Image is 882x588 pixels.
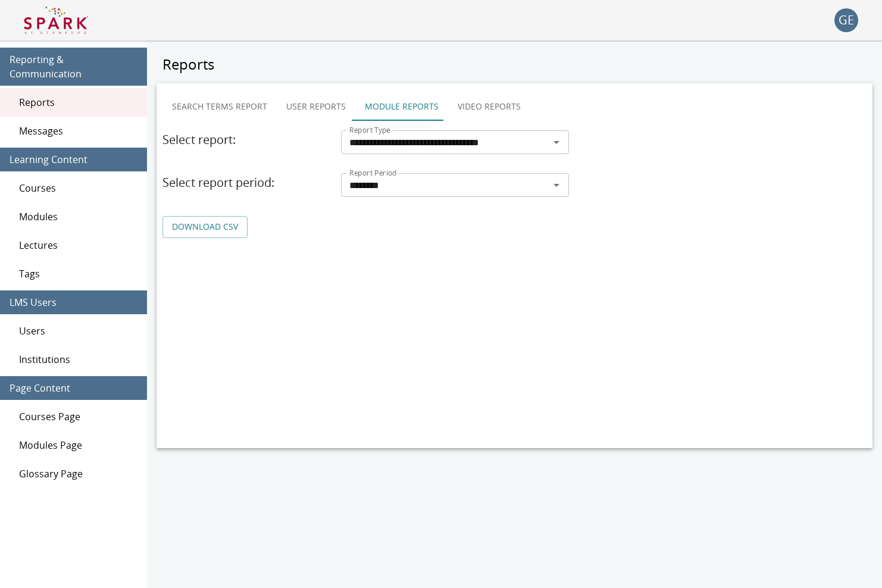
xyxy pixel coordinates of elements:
span: Reporting & Communication [10,52,137,81]
span: Messages [19,124,137,138]
span: Courses [19,181,137,195]
button: Open [548,177,565,193]
span: Glossary Page [19,467,137,481]
span: Courses Page [19,409,137,424]
a: Download CSV [162,216,248,238]
button: Module Reports [355,92,448,121]
button: Video Reports [448,92,530,121]
button: account of current user [834,8,858,32]
span: Modules [19,209,137,224]
span: Lectures [19,238,137,252]
h6: Select report period: [162,173,331,192]
img: Logo of SPARK at Stanford [24,6,88,35]
button: Open [548,134,565,151]
div: GE [834,8,858,32]
button: User Reports [277,92,355,121]
h6: Select report: [162,130,331,149]
span: LMS Users [10,295,137,309]
h5: Reports [157,55,872,74]
span: Learning Content [10,152,137,167]
span: Institutions [19,352,137,367]
span: Modules Page [19,438,137,452]
div: report types [162,92,867,121]
label: Report Type [349,125,390,135]
button: Search Terms Report [162,92,277,121]
span: Tags [19,267,137,281]
label: Report Period [349,168,397,178]
span: Page Content [10,381,137,395]
span: Reports [19,95,137,110]
span: Users [19,324,137,338]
